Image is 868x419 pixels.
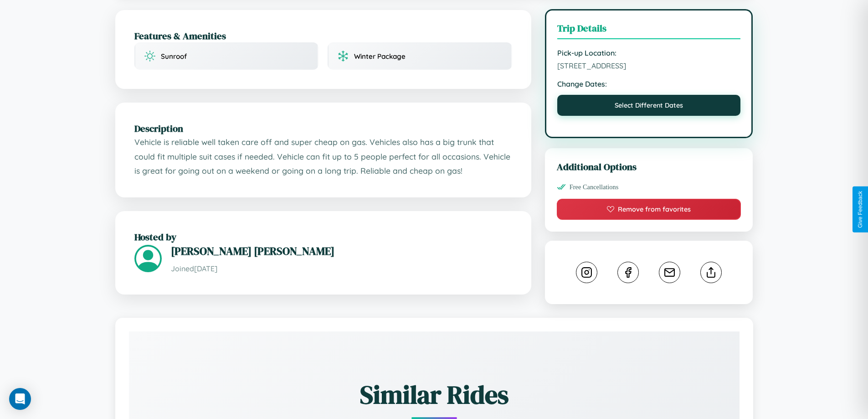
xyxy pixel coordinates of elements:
button: Select Different Dates [557,95,741,116]
p: Vehicle is reliable well taken care off and super cheap on gas. Vehicles also has a big trunk tha... [134,135,512,178]
p: Joined [DATE] [171,262,512,275]
strong: Pick-up Location: [557,48,741,57]
span: Sunroof [161,52,187,61]
span: [STREET_ADDRESS] [557,61,741,70]
span: Winter Package [354,52,406,61]
span: Free Cancellations [570,183,619,191]
div: Give Feedback [857,191,863,228]
h3: Trip Details [557,21,741,39]
h2: Similar Rides [161,377,708,412]
div: Open Intercom Messenger [9,388,31,410]
h3: Additional Options [557,160,741,173]
strong: Change Dates: [557,79,741,88]
h2: Description [134,122,512,135]
button: Remove from favorites [557,199,741,220]
h2: Hosted by [134,230,512,243]
h2: Features & Amenities [134,29,512,42]
h3: [PERSON_NAME] [PERSON_NAME] [171,243,512,259]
